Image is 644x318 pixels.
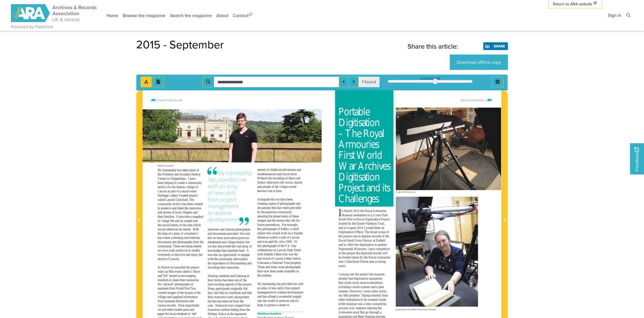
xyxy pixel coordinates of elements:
[342,213,351,217] span: Museum
[169,194,176,197] span: Lottery
[338,129,342,138] span: –
[290,206,299,210] span: provided
[177,181,184,185] span: create
[196,169,198,172] span: at
[553,1,592,7] span: Return to ARA website
[357,222,364,226] span: Esmee
[347,226,354,230] span: August
[257,214,267,218] span: ensuring
[358,161,387,172] span: Archives
[193,227,197,231] span: With
[185,182,186,184] span: a
[294,231,301,235] span: [DATE]
[283,172,288,176] span: much
[606,8,624,23] a: Sign in
[381,218,388,222] span: Project
[293,215,298,218] span: these
[162,223,168,227] span: social
[367,213,369,217] span: on
[158,219,159,222] span: of
[467,98,484,102] span: Professionals
[487,98,489,102] span: A
[170,219,173,223] span: life
[257,201,266,205] span: creating
[344,209,351,213] span: March
[273,189,275,193] span: in
[182,168,188,172] span: taken
[192,215,202,219] span: snapshot
[266,210,276,214] span: generous
[268,176,271,180] span: the
[165,98,182,102] span: Professionals
[180,219,183,222] span: an
[297,168,300,171] span: and
[179,228,181,231] span: be
[338,139,376,151] span: Armouries
[193,219,197,223] span: into
[177,169,180,172] span: has
[208,227,217,231] span: interview
[338,150,352,161] span: First
[136,38,224,51] h1: 2015 - September
[207,210,211,216] span: to
[182,189,188,193] span: much
[353,213,364,217] span: embarked
[180,190,181,192] span: a
[191,173,198,176] span: History
[158,202,171,206] span: community
[353,217,363,222] span: Archives
[292,219,295,222] span: tell
[158,232,160,235] span: the
[231,8,255,23] a: Contact
[366,222,375,226] span: Fairburn
[348,222,351,225] span: by
[267,219,270,222] span: and
[166,227,176,231] span: otherwise
[164,181,172,185] span: helping
[296,219,299,222] span: for
[373,213,380,217] span: 2-year
[225,190,234,196] span: skills
[158,185,165,189] span: archive
[190,189,195,193] span: wider
[151,98,153,102] span: A
[288,185,295,189] span: would
[338,160,354,173] span: War
[285,219,290,222] span: they
[158,215,162,219] span: their
[181,232,182,235] span: of
[338,226,342,230] span: and
[375,226,380,230] span: them
[171,190,175,193] span: part
[257,180,264,184] span: history
[406,190,409,193] span: -site
[219,183,223,189] span: an
[11,23,53,30] a: Powered by PastView
[338,107,367,118] span: Portable
[179,173,189,176] span: Swindon
[353,209,358,213] span: 2014
[183,227,190,231] span: untold.
[194,202,202,206] span: created
[207,190,211,196] span: of
[289,215,291,218] span: of
[342,210,342,212] span: n
[168,232,170,235] span: of
[226,183,236,190] span: array
[161,206,170,210] span: preserve
[120,8,168,23] a: Browse the magazine
[371,214,371,216] span: a
[338,230,352,234] span: Digitisation
[186,185,193,189] span: village
[235,227,249,231] span: photographs
[176,215,177,218] span: It
[158,98,163,102] span: New
[273,176,283,180] span: recording
[161,219,168,223] span: village
[158,173,160,176] span: the
[378,222,383,226] span: Trust,
[220,228,224,231] span: and
[214,190,222,196] span: new
[266,223,279,227] span: generations.
[356,149,379,162] span: World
